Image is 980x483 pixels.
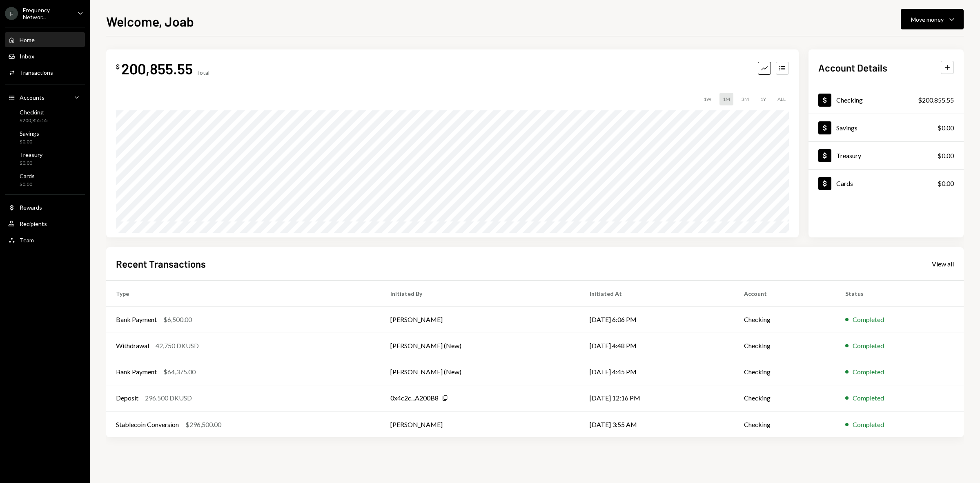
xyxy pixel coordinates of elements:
div: Completed [853,341,884,351]
div: Accounts [20,94,45,101]
div: ALL [774,93,789,105]
a: Cards$0.00 [808,170,964,197]
td: [PERSON_NAME] (New) [381,333,580,359]
div: 200,855.55 [121,59,193,78]
a: Treasury$0.00 [5,149,85,168]
div: 1W [700,93,715,105]
div: Completed [853,393,884,403]
div: Treasury [20,151,42,158]
td: [PERSON_NAME] (New) [381,359,580,385]
div: $0.00 [20,160,42,167]
th: Account [734,280,835,306]
div: Withdrawal [116,341,149,351]
a: Inbox [5,49,85,63]
td: Checking [734,333,835,359]
div: 0x4c2c...A200B8 [390,393,439,403]
div: $200,855.55 [20,117,48,124]
a: Savings$0.00 [5,127,85,147]
td: Checking [734,306,835,333]
a: Checking$200,855.55 [5,106,85,126]
a: Recipients [5,216,85,231]
div: Bank Payment [116,315,157,324]
a: View all [932,259,954,268]
div: Frequency Networ... [23,7,71,20]
div: Recipients [20,220,47,227]
div: Cards [20,172,35,179]
td: [DATE] 4:45 PM [580,359,734,385]
h2: Account Details [818,61,887,74]
div: $0.00 [20,139,39,145]
div: Transactions [20,69,53,76]
td: [DATE] 6:06 PM [580,306,734,333]
a: Savings$0.00 [808,114,964,141]
div: Completed [853,367,884,377]
div: $200,855.55 [918,95,954,105]
div: Deposit [116,393,138,403]
div: Completed [853,420,884,429]
h1: Welcome, Joab [106,13,194,29]
th: Status [835,280,964,306]
div: Rewards [20,204,42,211]
div: Treasury [836,152,861,159]
div: 1Y [757,93,769,105]
td: [PERSON_NAME] [381,306,580,333]
div: Checking [20,109,48,116]
a: Team [5,233,85,247]
div: Cards [836,179,853,187]
th: Initiated At [580,280,734,306]
div: View all [932,260,954,268]
td: Checking [734,411,835,437]
a: Home [5,32,85,47]
td: [DATE] 12:16 PM [580,385,734,411]
div: Move money [911,15,944,24]
div: Stablecoin Conversion [116,420,179,429]
div: $ [116,63,120,71]
div: 1M [719,93,733,105]
td: Checking [734,385,835,411]
div: Team [20,237,34,244]
div: $0.00 [938,151,954,161]
div: Total [196,69,209,76]
button: Move money [901,9,964,29]
td: [PERSON_NAME] [381,411,580,437]
td: [DATE] 4:48 PM [580,333,734,359]
div: 42,750 DKUSD [156,341,199,351]
a: Cards$0.00 [5,170,85,190]
th: Type [106,280,381,306]
td: [DATE] 3:55 AM [580,411,734,437]
th: Initiated By [381,280,580,306]
div: $0.00 [20,181,35,188]
td: Checking [734,359,835,385]
div: Home [20,36,35,43]
a: Accounts [5,90,85,105]
div: $296,500.00 [185,420,221,429]
div: Checking [836,96,863,104]
div: $6,500.00 [163,315,192,324]
div: $64,375.00 [163,367,196,377]
div: Savings [836,124,857,132]
div: Inbox [20,53,34,60]
a: Transactions [5,65,85,80]
div: 3M [738,93,752,105]
div: 296,500 DKUSD [145,393,192,403]
div: Completed [853,315,884,324]
div: $0.00 [938,123,954,133]
div: $0.00 [938,179,954,188]
div: Savings [20,130,39,137]
a: Treasury$0.00 [808,142,964,169]
a: Rewards [5,200,85,215]
div: Bank Payment [116,367,157,377]
div: F [5,7,18,20]
h2: Recent Transactions [116,257,206,271]
a: Checking$200,855.55 [808,86,964,114]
